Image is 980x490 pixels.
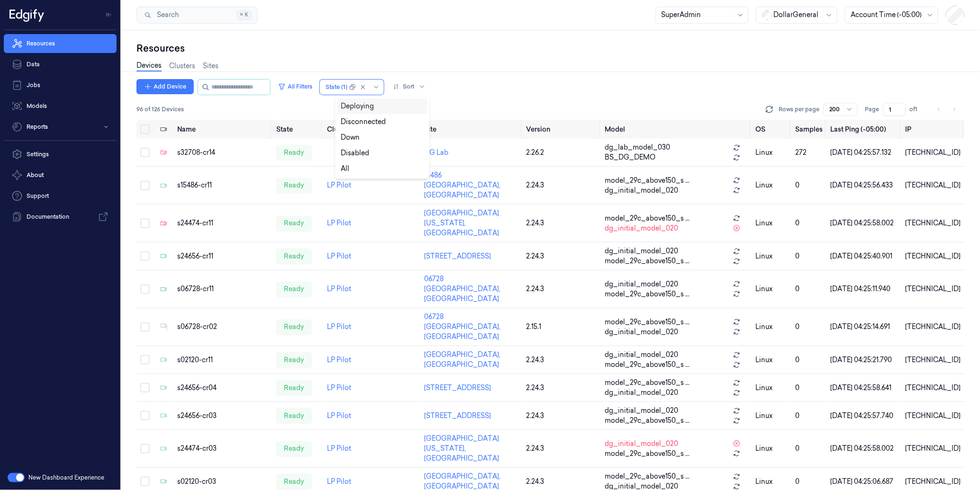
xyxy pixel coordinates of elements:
[906,148,961,158] div: [TECHNICAL_ID]
[910,105,925,114] span: of 1
[153,10,179,20] span: Search
[526,251,598,261] div: 2.24.3
[906,251,961,261] div: [TECHNICAL_ID]
[327,252,351,260] a: LP Pilot
[4,207,117,226] a: Documentation
[136,79,194,94] button: Add Device
[140,181,150,190] button: Select row
[526,180,598,190] div: 2.24.3
[4,76,117,95] a: Jobs
[756,251,788,261] p: linux
[796,322,823,332] div: 0
[756,477,788,487] p: linux
[327,383,351,392] a: LP Pilot
[605,223,679,233] span: dg_initial_model_020
[906,444,961,454] div: [TECHNICAL_ID]
[425,209,499,237] a: [GEOGRAPHIC_DATA][US_STATE], [GEOGRAPHIC_DATA]
[605,256,690,266] span: model_29c_above150_s ...
[140,355,150,365] button: Select row
[173,120,272,139] th: Name
[177,148,269,158] div: s32708-cr14
[526,148,598,158] div: 2.26.2
[831,218,898,228] div: [DATE] 04:25:58.002
[831,322,898,332] div: [DATE] 04:25:14.691
[323,120,421,139] th: Cluster
[605,472,690,481] span: model_29c_above150_s ...
[526,477,598,487] div: 2.24.3
[276,145,312,160] div: ready
[4,97,117,116] a: Models
[327,219,351,227] a: LP Pilot
[177,251,269,261] div: s24656-cr11
[136,7,258,24] button: Search⌘K
[425,350,501,369] a: [GEOGRAPHIC_DATA], [GEOGRAPHIC_DATA]
[177,477,269,487] div: s02120-cr03
[341,133,360,143] div: Down
[276,474,312,489] div: ready
[425,411,491,420] a: [STREET_ADDRESS]
[865,105,880,114] span: Page
[831,383,898,393] div: [DATE] 04:25:58.641
[276,380,312,395] div: ready
[796,477,823,487] div: 0
[276,178,312,193] div: ready
[605,143,671,152] span: dg_lab_model_030
[276,320,312,335] div: ready
[605,406,679,416] span: dg_initial_model_020
[605,388,679,398] span: dg_initial_model_020
[526,444,598,454] div: 2.24.3
[4,34,117,53] a: Resources
[831,284,898,294] div: [DATE] 04:25:11.940
[177,180,269,190] div: s15486-cr11
[140,125,150,134] button: Select all
[140,148,150,157] button: Select row
[140,285,150,294] button: Select row
[276,352,312,367] div: ready
[831,355,898,365] div: [DATE] 04:25:21.790
[4,55,117,74] a: Data
[526,411,598,421] div: 2.24.3
[933,103,961,116] nav: pagination
[140,383,150,392] button: Select row
[136,61,162,71] a: Devices
[796,218,823,228] div: 0
[605,378,690,388] span: model_29c_above150_s ...
[341,117,386,127] div: Disconnected
[605,350,679,360] span: dg_initial_model_020
[140,219,150,228] button: Select row
[274,79,316,94] button: All Filters
[756,284,788,294] p: linux
[425,434,499,463] a: [GEOGRAPHIC_DATA][US_STATE], [GEOGRAPHIC_DATA]
[276,282,312,297] div: ready
[756,218,788,228] p: linux
[605,449,690,459] span: model_29c_above150_s ...
[523,120,601,139] th: Version
[526,322,598,332] div: 2.15.1
[906,477,961,487] div: [TECHNICAL_ID]
[136,105,184,114] span: 96 of 126 Devices
[605,214,690,223] span: model_29c_above150_s ...
[756,322,788,332] p: linux
[272,120,323,139] th: State
[4,166,117,185] button: About
[605,246,679,256] span: dg_initial_model_020
[169,61,195,71] a: Clusters
[906,411,961,421] div: [TECHNICAL_ID]
[831,444,898,454] div: [DATE] 04:25:58.002
[177,355,269,365] div: s02120-cr11
[327,411,351,420] a: LP Pilot
[601,120,752,139] th: Model
[792,120,827,139] th: Samples
[177,322,269,332] div: s06728-cr02
[756,444,788,454] p: linux
[831,477,898,487] div: [DATE] 04:25:06.687
[756,383,788,393] p: linux
[906,355,961,365] div: [TECHNICAL_ID]
[756,411,788,421] p: linux
[605,176,690,186] span: model_29c_above150_s ...
[906,180,961,190] div: [TECHNICAL_ID]
[526,355,598,365] div: 2.24.3
[756,180,788,190] p: linux
[327,285,351,293] a: LP Pilot
[796,411,823,421] div: 0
